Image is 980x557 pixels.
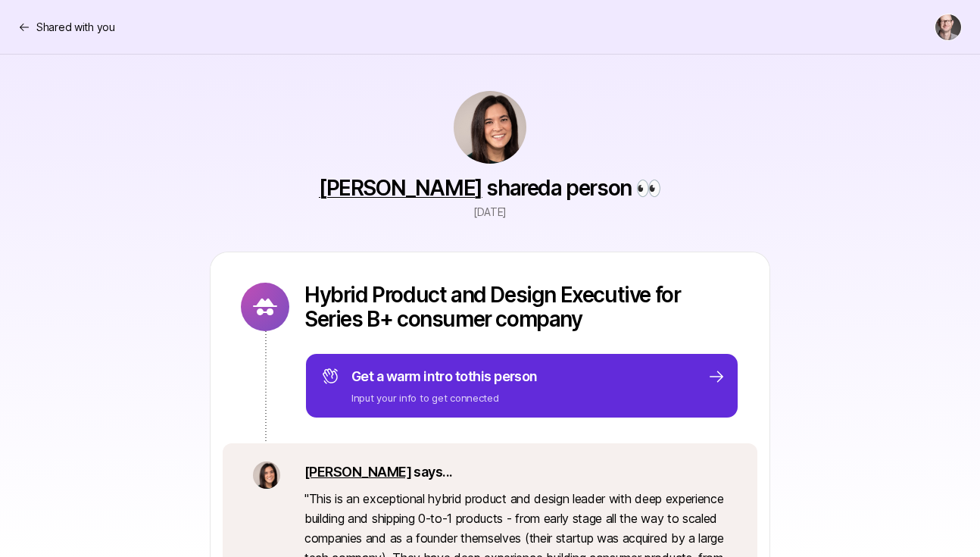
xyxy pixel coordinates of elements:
p: Shared with you [36,18,115,36]
img: 71d7b91d_d7cb_43b4_a7ea_a9b2f2cc6e03.jpg [253,462,280,489]
a: [PERSON_NAME] [304,464,411,480]
p: Get a warm intro [351,366,538,387]
p: [DATE] [473,203,507,221]
p: Hybrid Product and Design Executive for Series B+ consumer company [304,283,739,331]
img: Matt MacQueen [935,14,961,40]
p: shared a person 👀 [319,176,661,200]
a: [PERSON_NAME] [319,175,482,201]
p: says... [304,462,727,483]
span: to this person [455,368,538,384]
button: Matt MacQueen [935,14,962,41]
p: Input your info to get connected [351,390,538,405]
img: 71d7b91d_d7cb_43b4_a7ea_a9b2f2cc6e03.jpg [454,91,526,164]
